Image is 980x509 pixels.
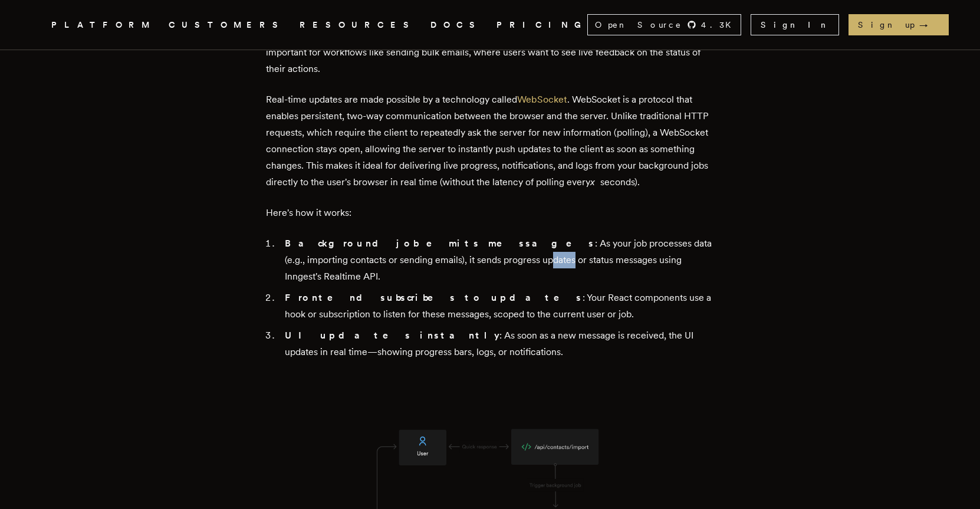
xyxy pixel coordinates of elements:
[281,235,714,285] li: : As your job processes data (e.g., importing contacts or sending emails), it sends progress upda...
[300,18,416,32] button: RESOURCES
[430,18,482,32] a: DOCS
[919,19,939,31] span: →
[285,292,583,303] strong: Frontend subscribes to updates
[751,14,839,35] a: Sign In
[701,19,738,31] span: 4.3 K
[496,18,587,32] a: PRICING
[281,290,714,323] li: : Your React components use a hook or subscription to listen for these messages, scoped to the cu...
[285,330,499,341] strong: UI updates instantly
[266,91,714,191] p: Real-time updates are made possible by a technology called . WebSocket is a protocol that enables...
[849,14,949,35] a: Sign up
[51,18,154,32] button: PLATFORM
[590,176,600,188] em: x
[285,238,595,249] strong: Background job emits messages
[517,94,567,105] a: WebSocket
[281,327,714,360] li: : As soon as a new message is received, the UI updates in real time—showing progress bars, logs, ...
[266,205,714,221] p: Here's how it works:
[169,18,285,32] a: CUSTOMERS
[595,19,682,31] span: Open Source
